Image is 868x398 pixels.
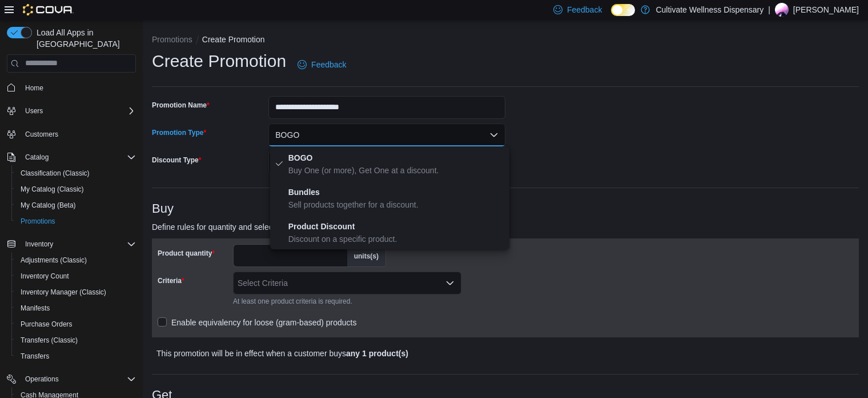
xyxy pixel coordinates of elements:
[2,79,140,96] button: Home
[16,198,81,212] a: My Catalog (Beta)
[21,237,58,251] button: Inventory
[21,336,78,345] span: Transfers (Classic)
[346,349,408,358] b: any 1 product(s)
[270,146,510,249] div: Select listbox
[11,348,140,364] button: Transfers
[21,185,84,194] span: My Catalog (Classic)
[202,35,265,44] button: Create Promotion
[11,300,140,316] button: Manifests
[311,59,346,70] span: Feedback
[21,81,48,95] a: Home
[25,106,43,116] span: Users
[16,349,136,363] span: Transfers
[16,285,136,299] span: Inventory Manager (Classic)
[268,151,505,174] button: Set a price for the cheapest product
[158,249,215,258] label: Product quantity
[16,269,136,283] span: Inventory Count
[16,301,136,315] span: Manifests
[16,317,136,331] span: Purchase Orders
[288,233,505,245] p: Discount on a specific product.
[21,256,87,265] span: Adjustments (Classic)
[21,288,106,297] span: Inventory Manager (Classic)
[11,284,140,300] button: Inventory Manager (Classic)
[152,156,201,165] label: Discount Type
[158,316,357,329] label: Enable equivalency for loose (gram-based) products
[25,153,49,162] span: Catalog
[16,182,136,196] span: My Catalog (Classic)
[21,104,47,118] button: Users
[25,130,58,139] span: Customers
[2,126,140,142] button: Customers
[152,128,206,137] label: Promotion Type
[233,294,386,306] div: At least one product criteria is required.
[288,153,313,162] strong: BOGO
[11,213,140,229] button: Promotions
[11,252,140,268] button: Adjustments (Classic)
[21,104,136,118] span: Users
[25,375,59,384] span: Operations
[16,198,136,212] span: My Catalog (Beta)
[16,333,82,347] a: Transfers (Classic)
[152,202,859,216] h3: Buy
[2,371,140,387] button: Operations
[21,127,136,141] span: Customers
[16,253,136,267] span: Adjustments (Classic)
[11,332,140,348] button: Transfers (Classic)
[152,101,210,110] label: Promotion Name
[21,201,76,210] span: My Catalog (Beta)
[11,316,140,332] button: Purchase Orders
[21,352,49,361] span: Transfers
[152,220,682,234] p: Define rules for quantity and selection of products included in this promotion.
[611,4,635,16] input: Dark Mode
[2,236,140,252] button: Inventory
[21,128,63,141] a: Customers
[16,285,111,299] a: Inventory Manager (Classic)
[16,214,60,228] a: Promotions
[25,83,43,93] span: Home
[288,188,320,197] strong: Bundles
[158,276,184,285] label: Criteria
[567,4,602,15] span: Feedback
[16,317,77,331] a: Purchase Orders
[152,35,192,44] button: Promotions
[16,269,74,283] a: Inventory Count
[21,217,55,226] span: Promotions
[21,150,53,164] button: Catalog
[32,27,136,50] span: Load All Apps in [GEOGRAPHIC_DATA]
[23,4,74,15] img: Cova
[21,237,136,251] span: Inventory
[445,278,455,288] button: Open list of options
[11,181,140,197] button: My Catalog (Classic)
[16,214,136,228] span: Promotions
[152,50,286,73] h1: Create Promotion
[16,349,54,363] a: Transfers
[16,301,54,315] a: Manifests
[768,3,770,17] p: |
[16,166,136,180] span: Classification (Classic)
[288,222,355,231] strong: Product Discount
[21,320,73,329] span: Purchase Orders
[16,333,136,347] span: Transfers (Classic)
[11,268,140,284] button: Inventory Count
[293,53,351,76] a: Feedback
[16,166,94,180] a: Classification (Classic)
[775,3,789,17] div: John Robinson
[793,3,859,17] p: [PERSON_NAME]
[16,182,89,196] a: My Catalog (Classic)
[16,253,91,267] a: Adjustments (Classic)
[11,165,140,181] button: Classification (Classic)
[11,197,140,213] button: My Catalog (Beta)
[152,34,859,47] nav: An example of EuiBreadcrumbs
[656,3,763,17] p: Cultivate Wellness Dispensary
[21,150,136,164] span: Catalog
[25,240,53,249] span: Inventory
[347,245,385,266] label: units(s)
[21,372,136,386] span: Operations
[2,103,140,119] button: Users
[21,81,136,95] span: Home
[288,199,505,210] p: Sell products together for a discount.
[21,272,69,281] span: Inventory Count
[268,124,505,146] button: BOGO
[21,372,63,386] button: Operations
